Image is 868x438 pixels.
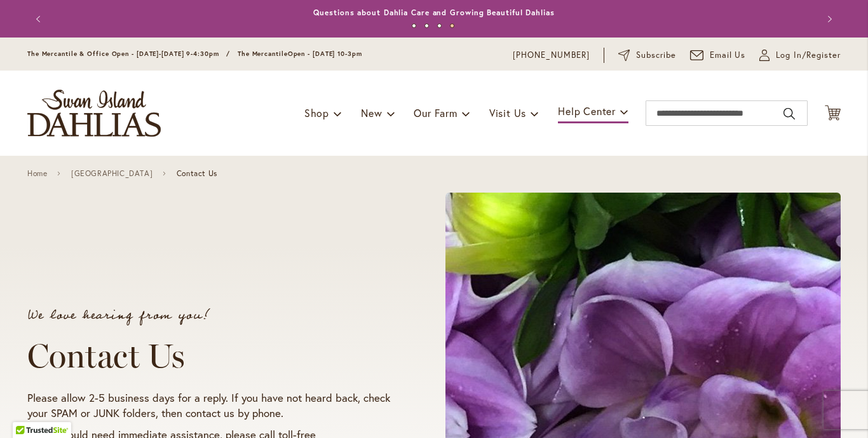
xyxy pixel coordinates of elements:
a: [PHONE_NUMBER] [513,49,590,62]
span: Subscribe [636,49,676,62]
a: Log In/Register [759,49,841,62]
span: Help Center [558,104,616,118]
button: 4 of 4 [450,24,454,28]
span: Open - [DATE] 10-3pm [288,50,362,58]
span: The Mercantile & Office Open - [DATE]-[DATE] 9-4:30pm / The Mercantile [27,50,288,58]
a: Email Us [690,49,746,62]
span: Email Us [710,49,746,62]
p: Please allow 2-5 business days for a reply. If you have not heard back, check your SPAM or JUNK f... [27,390,397,421]
span: Shop [304,106,329,120]
a: Home [27,169,47,178]
button: 3 of 4 [437,24,442,28]
span: Visit Us [489,106,526,120]
button: Next [815,6,841,32]
p: We love hearing from you! [27,309,397,322]
a: Subscribe [618,49,676,62]
span: Log In/Register [776,49,841,62]
h1: Contact Us [27,337,397,375]
a: [GEOGRAPHIC_DATA] [71,169,153,178]
button: 1 of 4 [412,24,416,28]
button: 2 of 4 [424,24,429,28]
span: Our Farm [414,106,457,120]
a: store logo [27,90,161,137]
a: Questions about Dahlia Care and Growing Beautiful Dahlias [313,8,554,17]
span: Contact Us [177,169,217,178]
span: New [361,106,382,120]
button: Previous [27,6,53,32]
